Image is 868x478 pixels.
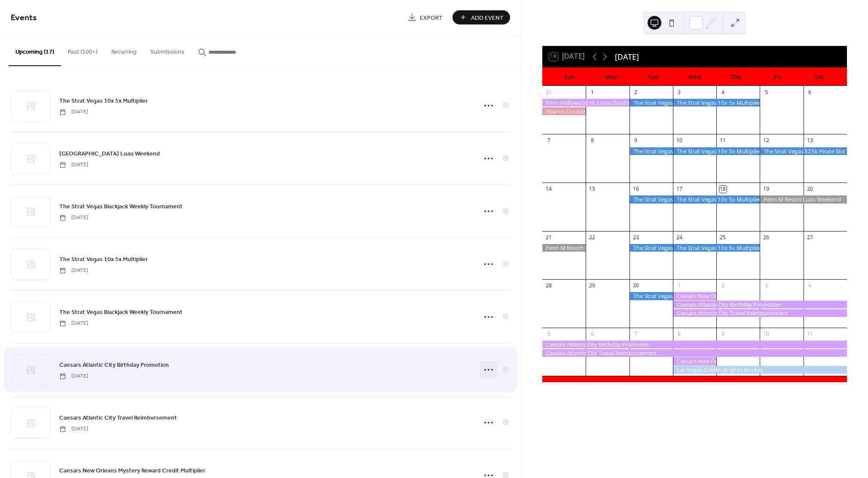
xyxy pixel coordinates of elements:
span: Events [11,9,37,26]
div: 8 [589,137,596,144]
button: Add Event [452,10,510,24]
div: Penn Hollywood St. Louis Double Feature Weekend [542,99,630,107]
div: 11 [719,137,727,144]
div: 6 [589,330,596,338]
div: 18 [719,186,727,193]
div: The Strat Vegas Blackjack Weekly Tournament [630,147,673,155]
button: Recurring [104,35,144,65]
div: The Strat Vegas Blackjack Weekly Tournament [630,244,673,252]
button: Submissions [144,35,191,65]
div: Tue [632,68,674,85]
div: 2 [719,282,727,289]
a: Caesars Atlantic City Birthday Promotion [59,360,169,370]
div: Caesars Atlantic City Travel Reimbursement [542,349,847,357]
span: [DATE] [59,267,88,274]
div: 10 [763,330,770,338]
div: 19 [763,186,770,193]
div: 10 [675,137,683,144]
span: Caesars Atlantic City Birthday Promotion [59,361,169,370]
a: The Strat Vegas 10x 5x Multiplier [59,254,148,264]
a: [GEOGRAPHIC_DATA] Luau Weekend [59,149,160,158]
div: Fri [757,68,799,85]
div: 20 [806,186,813,193]
span: The Strat Vegas Blackjack Weekly Tournament [59,202,183,211]
div: Atlantis Doubleheader Labor Day Weekend Tournaments [542,107,586,115]
div: 9 [719,330,727,338]
div: 11 [806,330,813,338]
div: 16 [632,186,639,193]
div: 25 [719,234,727,241]
div: Penn M Resort Luau Weekend [760,195,847,203]
button: Upcoming (17) [9,35,61,66]
div: The Strat Vegas 10x 5x Multiplier [673,195,760,203]
div: 27 [806,234,813,241]
div: Sat [798,68,840,85]
div: 21 [545,234,553,241]
div: The Strat Vegas 10x 5x Multiplier [673,99,760,107]
div: 31 [545,88,553,96]
div: 3 [763,282,770,289]
div: 22 [589,234,596,241]
span: [DATE] [59,425,88,433]
span: [DATE] [59,372,88,380]
a: Export [401,10,449,24]
a: The Strat Vegas Blackjack Weekly Tournament [59,307,183,317]
span: Caesars New Orleans Mystery Reward Credit Multiplier [59,466,205,475]
span: [DATE] [59,161,88,169]
div: The Strat Vegas Blackjack Weekly Tournament [630,195,673,203]
div: 7 [545,137,553,144]
div: 26 [763,234,770,241]
div: Las Vegas Golden Knights Hockey [673,366,847,374]
div: 1 [675,282,683,289]
div: Thu [715,68,757,85]
div: 28 [545,282,553,289]
div: 24 [675,234,683,241]
div: Caesars New Orleans Mystery Reward Credit Multiplier [673,292,716,300]
div: 13 [806,137,813,144]
span: Caesars Atlantic City Travel Reimbursement [59,414,177,423]
div: Caesars Atlantic City Birthday Promotion [542,341,847,348]
span: The Strat Vegas Blackjack Weekly Tournament [59,308,183,317]
div: 6 [806,88,813,96]
div: [DATE] [615,51,639,62]
div: The Strat Vegas Blackjack Weekly Tournament [630,99,673,107]
div: 7 [632,330,639,338]
button: Past (100+) [61,35,104,65]
span: [DATE] [59,108,88,116]
div: 5 [545,330,553,338]
div: Penn M Resort Luau Weekend [542,244,586,252]
span: The Strat Vegas 10x 5x Multiplier [59,255,148,264]
div: The Strat Vegas 10x 5x Multiplier [673,244,760,252]
div: 8 [675,330,683,338]
div: Sun [549,68,591,85]
div: 17 [675,186,683,193]
div: 4 [806,282,813,289]
span: The Strat Vegas 10x 5x Multiplier [59,97,148,106]
span: Export [420,13,443,22]
a: The Strat Vegas 10x 5x Multiplier [59,96,148,106]
div: 5 [763,88,770,96]
a: Caesars Atlantic City Travel Reimbursement [59,413,177,423]
div: 15 [589,186,596,193]
div: The Strat Vegas $25k Pirate Slot Tournament [760,147,847,155]
span: Add Event [471,13,504,22]
div: 4 [719,88,727,96]
span: [GEOGRAPHIC_DATA] Luau Weekend [59,149,160,158]
span: [DATE] [59,214,88,222]
div: 29 [589,282,596,289]
div: 1 [589,88,596,96]
div: The Strat Vegas Blackjack Weekly Tournament [630,292,673,300]
div: 3 [675,88,683,96]
div: Caesars Atlantic City Birthday Promotion [673,301,847,308]
div: 23 [632,234,639,241]
div: Mon [591,68,633,85]
div: The Strat Vegas 10x 5x Multiplier [673,147,760,155]
span: [DATE] [59,320,88,327]
div: Caesars New Orleans Mystery Reward Credit Multiplier [673,357,716,365]
div: 9 [632,137,639,144]
a: The Strat Vegas Blackjack Weekly Tournament [59,201,183,211]
div: Wed [674,68,715,85]
div: 12 [763,137,770,144]
a: Caesars New Orleans Mystery Reward Credit Multiplier [59,466,205,475]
